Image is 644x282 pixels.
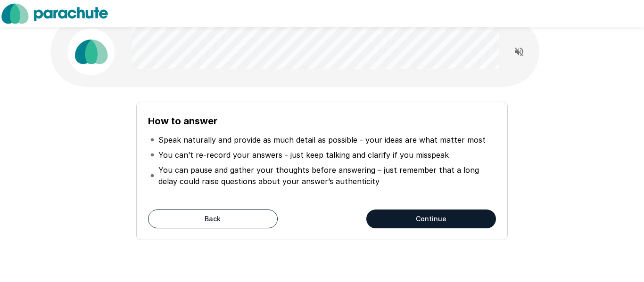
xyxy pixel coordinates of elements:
button: Read questions aloud [510,42,528,61]
p: Speak naturally and provide as much detail as possible - your ideas are what matter most [158,134,486,145]
button: Continue [366,209,496,228]
img: parachute_avatar.png [67,28,115,75]
p: You can’t re-record your answers - just keep talking and clarify if you misspeak [158,149,449,161]
p: You can pause and gather your thoughts before answering – just remember that a long delay could r... [158,164,494,187]
b: How to answer [148,115,217,127]
button: Back [148,209,278,228]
